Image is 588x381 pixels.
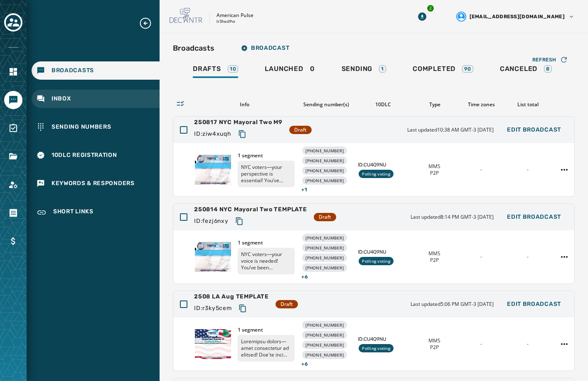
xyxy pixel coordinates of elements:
div: - [508,166,548,173]
span: Refresh [532,56,556,63]
a: Navigate to Broadcasts [32,61,160,80]
span: P2P [430,257,439,264]
span: Last updated 10:38 AM GMT-3 [DATE] [407,127,494,133]
span: 1 segment [238,327,295,333]
a: Navigate to Files [4,147,22,166]
span: Inbox [52,95,71,103]
div: Sending number(s) [301,101,351,108]
p: NYC voters—your perspective is essential! You’ve been randomly chosen to answer a brief questionn... [238,161,295,187]
p: Loremipsu dolors—amet consectetur ad elitsed! Doe'te inci utlabore etdolo ma aliquaenima mi v qui... [238,335,295,361]
button: Edit Broadcast [500,122,568,138]
button: User settings [453,8,578,25]
a: Launched0 [258,61,321,80]
button: Expand sub nav menu [139,17,159,30]
div: [PHONE_NUMBER] [302,264,347,272]
span: Keywords & Responders [52,179,135,188]
span: Sending Numbers [52,123,111,131]
a: Navigate to Orders [4,204,22,222]
button: 250814 NYC Mayoral Two TEMPLATE action menu [558,250,571,264]
p: NYC voters—your voice is needed! You’ve been randomly selected to take a brief survey on the most... [238,248,295,274]
div: 8 [544,65,552,73]
a: Navigate to Short Links [32,203,160,222]
div: [PHONE_NUMBER] [302,147,347,155]
span: 1 segment [238,239,295,246]
div: [PHONE_NUMBER] [302,321,347,329]
button: Download Menu [415,9,430,24]
span: Short Links [53,208,93,217]
a: Canceled8 [493,61,558,80]
div: Info [194,101,295,108]
img: Thumbnail [195,151,231,188]
span: [EMAIL_ADDRESS][DOMAIN_NAME] [470,13,565,20]
button: Copy text to clipboard [235,127,250,142]
div: Polling voting [359,257,394,265]
img: Thumbnail [195,325,231,363]
button: Toggle account select drawer [4,13,22,32]
a: Navigate to Home [4,63,22,81]
a: Navigate to Messaging [4,91,22,109]
a: Navigate to Keywords & Responders [32,174,160,193]
span: Edit Broadcast [507,214,561,220]
a: Completed90 [406,61,480,80]
div: Time zones [461,101,501,108]
a: Navigate to 10DLC Registration [32,146,160,164]
span: ID: CU4Q9NU [358,336,408,342]
span: ID: fezj6nxy [194,217,229,225]
p: American Pulse [217,12,253,19]
a: Navigate to Surveys [4,119,22,137]
a: Navigate to Sending Numbers [32,118,160,136]
span: Draft [280,301,293,308]
span: 250814 NYC Mayoral Two TEMPLATE [194,205,307,214]
div: - [508,254,548,260]
div: Type [415,101,455,108]
button: Copy text to clipboard [235,301,250,316]
span: Draft [319,214,331,220]
div: 90 [462,65,473,73]
span: 250817 NYC Mayoral Two M9 [194,118,283,127]
span: Launched [265,65,303,73]
div: 2 [426,4,435,12]
span: MMS [428,337,440,344]
div: [PHONE_NUMBER] [302,331,347,339]
div: - [461,166,501,173]
div: List total [508,101,548,108]
div: [PHONE_NUMBER] [302,176,347,185]
div: - [508,341,548,347]
a: Navigate to Inbox [32,90,160,108]
span: 2508 LA Aug TEMPLATE [194,293,269,301]
span: Broadcast [241,45,289,51]
span: ID: CU4Q9NU [358,161,408,168]
div: [PHONE_NUMBER] [302,341,347,349]
div: [PHONE_NUMBER] [302,234,347,242]
div: [PHONE_NUMBER] [302,244,347,252]
span: Last updated 8:14 PM GMT-3 [DATE] [411,214,494,220]
span: Canceled [500,65,537,73]
div: [PHONE_NUMBER] [302,166,347,175]
span: ID: r3ky5cem [194,304,232,313]
span: 10DLC Registration [52,151,117,159]
p: lr3hed9w [217,19,235,25]
span: Edit Broadcast [507,301,561,308]
button: Broadcast [234,40,296,56]
a: Drafts10 [186,61,245,80]
a: Navigate to Account [4,176,22,194]
div: 1 [379,65,386,73]
h2: Broadcasts [173,42,214,54]
button: Edit Broadcast [500,209,568,225]
span: P2P [430,344,439,351]
div: [PHONE_NUMBER] [302,254,347,262]
span: MMS [428,163,440,170]
span: + 6 [301,361,351,367]
span: MMS [428,250,440,257]
button: Refresh [526,53,575,66]
span: Completed [413,65,455,73]
div: 10DLC [358,101,408,108]
div: [PHONE_NUMBER] [302,156,347,165]
span: 1 segment [238,152,295,159]
a: Sending1 [335,61,393,80]
button: Copy text to clipboard [232,214,247,229]
div: Polling voting [359,344,394,352]
div: Polling voting [359,170,394,178]
span: Broadcasts [52,66,94,75]
button: Edit Broadcast [500,296,568,313]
